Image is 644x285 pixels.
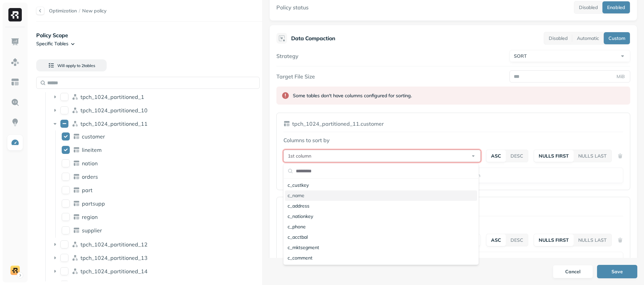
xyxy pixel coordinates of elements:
[62,173,70,181] button: orders
[293,93,412,99] div: Some tables don't have columns configured for sorting.
[82,187,93,193] p: part
[59,185,260,195] div: partpart
[285,180,477,190] div: c_custkey
[572,32,604,44] button: Automatic
[49,266,260,277] div: tpch_1024_partitioned_14tpch_1024_partitioned_14
[276,73,315,80] label: Target File Size
[276,53,299,59] label: Strategy
[60,120,68,128] button: tpch_1024_partitioned_11
[285,190,477,201] div: c_name
[80,94,144,100] p: tpch_1024_partitioned_1
[82,200,105,207] p: partsupp
[49,118,260,129] div: tpch_1024_partitioned_11tpch_1024_partitioned_11
[283,150,481,162] button: 1st column
[60,267,68,275] button: tpch_1024_partitioned_14
[60,106,68,114] button: tpch_1024_partitioned_10
[602,1,630,13] button: Enabled
[553,265,593,278] button: Cancel
[10,266,20,275] img: demo
[60,240,68,248] button: tpch_1024_partitioned_12
[574,1,602,13] button: Disabled
[11,138,19,147] img: Optimization
[60,254,68,262] button: tpch_1024_partitioned_13
[285,211,477,222] div: c_nationkey
[49,8,77,14] a: Optimization
[285,232,477,242] div: c_acctbal
[82,147,102,153] p: lineitem
[8,8,22,21] img: Ryft
[11,38,19,46] img: Dashboard
[62,226,70,234] button: supplier
[49,252,260,263] div: tpch_1024_partitioned_13tpch_1024_partitioned_13
[80,63,95,68] span: 2 table s
[36,41,68,47] p: Specific Tables
[59,145,260,155] div: lineitemlineitem
[82,173,98,180] p: orders
[506,234,528,246] button: DESC
[82,227,102,234] p: supplier
[49,92,260,102] div: tpch_1024_partitioned_1tpch_1024_partitioned_1
[486,150,506,162] button: ASC
[60,93,68,101] button: tpch_1024_partitioned_1
[597,265,637,278] button: Save
[57,63,80,68] span: Will apply to
[80,254,148,261] p: tpch_1024_partitioned_13
[574,234,611,246] button: NULLS LAST
[11,98,19,107] img: Query Explorer
[82,133,105,140] p: customer
[285,222,477,232] div: c_phone
[59,225,260,236] div: suppliersupplier
[80,120,148,127] p: tpch_1024_partitioned_11
[544,32,572,44] button: Disabled
[285,242,477,253] div: c_mktsegment
[59,171,260,182] div: ordersorders
[82,160,98,167] p: nation
[62,132,70,140] button: customer
[62,159,70,167] button: nation
[506,150,528,162] button: DESC
[79,8,80,14] p: /
[285,201,477,211] div: c_address
[49,105,260,116] div: tpch_1024_partitioned_10tpch_1024_partitioned_10
[59,158,260,169] div: nationnation
[82,214,98,220] p: region
[80,268,148,275] p: tpch_1024_partitioned_14
[82,8,107,14] span: New policy
[574,150,611,162] button: NULLS LAST
[62,146,70,154] button: lineitem
[11,118,19,127] img: Insights
[291,34,335,42] p: Data Compaction
[59,131,260,142] div: customercustomer
[62,213,70,221] button: region
[11,78,19,87] img: Asset Explorer
[62,199,70,208] button: partsupp
[49,239,260,250] div: tpch_1024_partitioned_12tpch_1024_partitioned_12
[604,32,630,44] button: Custom
[59,212,260,222] div: regionregion
[534,234,574,246] button: NULLS FIRST
[80,107,148,114] p: tpch_1024_partitioned_10
[276,4,309,11] label: Policy status
[486,234,506,246] button: ASC
[11,58,19,66] img: Assets
[283,136,623,144] p: Columns to sort by
[534,150,574,162] button: NULLS FIRST
[36,31,262,39] p: Policy Scope
[285,253,477,263] div: c_comment
[80,241,148,248] p: tpch_1024_partitioned_12
[49,8,107,14] nav: breadcrumb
